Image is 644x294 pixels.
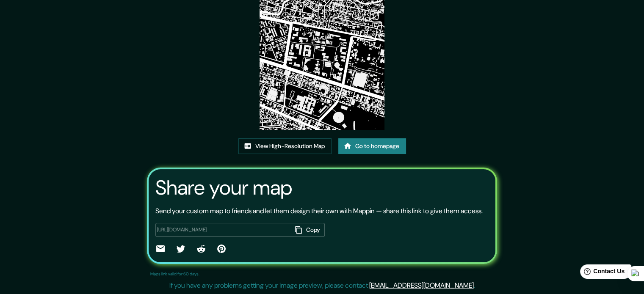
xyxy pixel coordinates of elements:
button: Copy [292,223,325,237]
p: Maps link valid for 60 days. [150,271,199,277]
a: Go to homepage [338,138,406,154]
iframe: Help widget launcher [569,261,635,285]
p: Send your custom map to friends and let them design their own with Mappin — share this link to gi... [155,206,483,216]
a: [EMAIL_ADDRESS][DOMAIN_NAME] [369,281,474,290]
p: If you have any problems getting your image preview, please contact . [169,280,475,291]
h3: Share your map [155,176,292,200]
a: View High-Resolution Map [238,138,332,154]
